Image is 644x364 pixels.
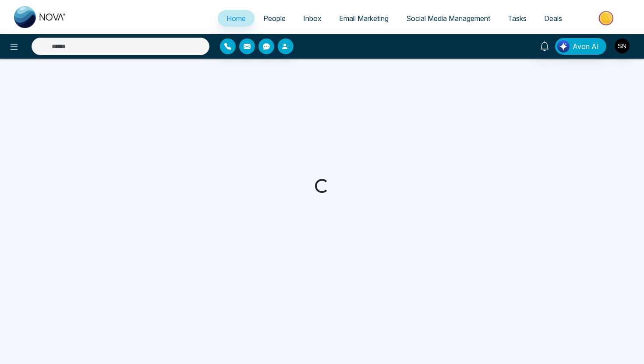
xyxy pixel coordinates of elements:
[544,14,562,23] span: Deals
[226,14,246,23] span: Home
[557,40,570,52] img: Lead Flow
[218,10,255,27] a: Home
[255,10,294,27] a: People
[615,38,630,53] img: User Avatar
[397,10,499,27] a: Social Media Management
[508,14,527,23] span: Tasks
[294,10,330,27] a: Inbox
[14,6,67,28] img: Nova CRM Logo
[303,14,322,23] span: Inbox
[263,14,286,23] span: People
[555,38,606,55] button: Avon AI
[499,10,535,27] a: Tasks
[535,10,571,27] a: Deals
[575,8,639,28] img: Market-place.gif
[573,41,599,52] span: Avon AI
[406,14,490,23] span: Social Media Management
[339,14,389,23] span: Email Marketing
[330,10,397,27] a: Email Marketing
